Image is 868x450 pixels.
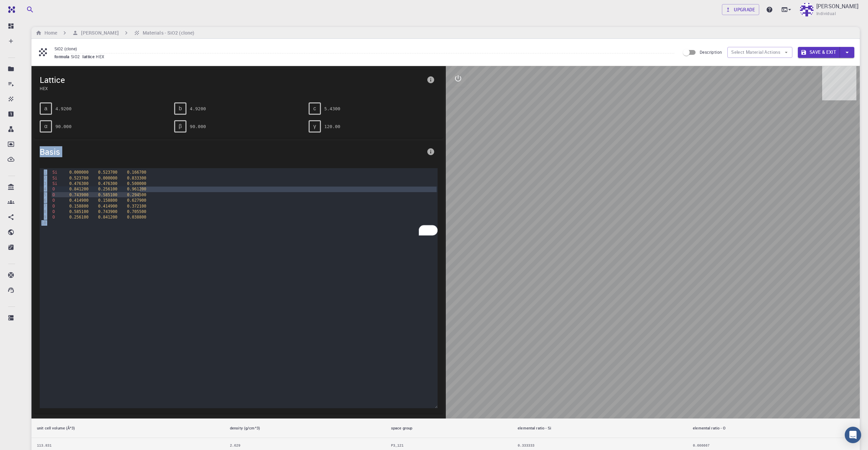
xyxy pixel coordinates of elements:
span: 0.523700 [69,176,88,180]
span: 0.627900 [127,198,146,203]
span: b [179,105,182,112]
span: 0.000000 [69,170,88,175]
a: Upgrade [722,4,759,15]
span: 0.372100 [127,204,146,209]
button: Select Material Actions [727,47,792,58]
pre: 4.9200 [55,103,72,115]
img: logo [5,6,15,13]
span: SiO2 [71,54,83,59]
th: density (g/cm^3) [224,418,386,438]
div: 2 [40,175,47,181]
span: γ [313,123,316,129]
div: To enrich screen reader interactions, please activate Accessibility in Grammarly extension settings [50,168,437,237]
p: [PERSON_NAME] [816,2,858,10]
span: 0.414900 [69,198,88,203]
th: elemental ratio - Si [512,418,687,438]
span: Support [15,5,40,11]
th: space group [386,418,512,438]
span: Si [52,170,57,175]
span: 0.833300 [127,176,146,180]
h6: [PERSON_NAME] [78,29,118,37]
pre: 120.00 [324,121,340,133]
span: α [44,123,47,129]
span: 0.038800 [127,215,146,220]
span: c [313,105,316,112]
div: 4 [40,186,47,192]
div: 1 [40,170,47,175]
pre: 4.9200 [190,103,206,115]
h6: Materials - SiO2 (clone) [140,29,194,37]
span: HEX [40,85,424,91]
span: 0.294500 [127,192,146,197]
span: Description [700,49,722,55]
button: info [424,145,438,159]
span: 0.585100 [98,192,117,197]
span: O [52,204,55,209]
nav: breadcrumb [34,29,196,37]
button: info [424,73,438,87]
span: 0.256100 [69,215,88,220]
div: 10 [40,220,47,226]
div: 8 [40,209,47,214]
div: Open Intercom Messenger [845,427,861,443]
div: 9 [40,214,47,220]
span: 0.961200 [127,187,146,191]
span: O [52,192,55,197]
span: O [52,187,55,191]
span: 0.000000 [98,176,117,180]
span: HEX [96,54,107,59]
span: Lattice [40,74,424,85]
h6: Home [42,29,57,37]
span: β [179,123,182,129]
span: a [44,105,48,112]
pre: 90.000 [190,121,206,133]
span: Si [52,181,57,186]
span: 0.500000 [127,181,146,186]
div: 5 [40,192,47,198]
img: Kevin Leung [800,3,814,16]
span: lattice [82,54,96,59]
span: 0.158800 [69,204,88,209]
th: elemental ratio - O [687,418,860,438]
div: 6 [40,198,47,203]
span: O [52,198,55,203]
div: 7 [40,203,47,209]
span: 0.476300 [98,181,117,186]
span: 0.705500 [127,209,146,214]
span: O [52,215,55,220]
pre: 90.000 [55,121,72,133]
span: Basis [40,146,424,157]
span: Individual [816,10,836,17]
span: 0.414900 [98,204,117,209]
th: unit cell volume (Å^3) [31,418,224,438]
span: 0.743900 [69,192,88,197]
span: 0.841200 [98,215,117,220]
span: O [52,209,55,214]
span: 0.158800 [98,198,117,203]
span: 0.743900 [98,209,117,214]
span: formula [54,54,71,59]
span: 0.841200 [69,187,88,191]
span: 0.166700 [127,170,146,175]
span: 0.523700 [98,170,117,175]
div: 3 [40,181,47,186]
span: Si [52,176,57,180]
span: 0.585100 [69,209,88,214]
span: 0.476300 [69,181,88,186]
pre: 5.4300 [324,103,340,115]
span: 0.256100 [98,187,117,191]
button: Save & Exit [798,47,840,58]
